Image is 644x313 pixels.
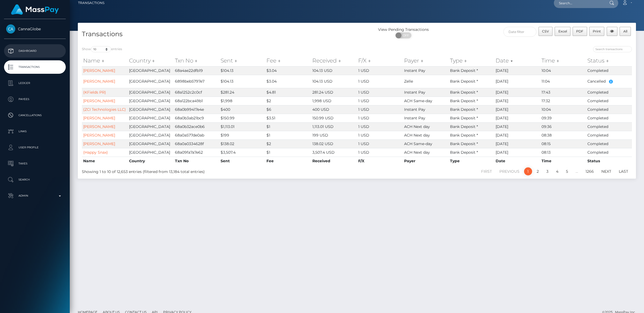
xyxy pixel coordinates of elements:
[586,55,632,66] th: Status: activate to sort column ascending
[494,131,540,139] td: [DATE]
[128,75,174,88] td: [GEOGRAPHIC_DATA]
[83,68,115,73] a: [PERSON_NAME]
[398,32,412,38] span: OFF
[573,27,587,36] button: PDF
[449,105,495,114] td: Bank Deposit *
[357,88,403,97] td: 1 USD
[357,105,403,114] td: 1 USD
[494,105,540,114] td: [DATE]
[540,148,586,157] td: 08:13
[265,122,311,131] td: $1
[4,157,66,170] a: Taxes
[265,105,311,114] td: $6
[404,79,413,84] span: Zelle
[404,98,432,103] span: ACH Same-day
[174,157,219,165] th: Txn No
[593,29,601,33] span: Print
[540,139,586,148] td: 08:15
[357,114,403,122] td: 1 USD
[449,122,495,131] td: Bank Deposit *
[311,131,357,139] td: 199 USD
[404,116,425,120] span: Instant Pay
[82,30,353,39] h4: Transactions
[174,75,219,88] td: 6898beb5797e7
[219,75,265,88] td: $104.13
[449,114,495,122] td: Bank Deposit *
[82,157,128,165] th: Name
[82,167,306,175] div: Showing 1 to 10 of 12,653 entries (filtered from 13,184 total entries)
[503,27,536,37] input: Date filter
[540,97,586,105] td: 17:32
[311,66,357,75] td: 104.13 USD
[4,44,66,58] a: Dashboard
[265,148,311,157] td: $1
[543,167,551,175] a: 3
[357,75,403,88] td: 1 USD
[83,79,115,84] a: [PERSON_NAME]
[311,88,357,97] td: 281.24 USD
[494,114,540,122] td: [DATE]
[449,139,495,148] td: Bank Deposit *
[265,55,311,66] th: Fee: activate to sort column ascending
[311,114,357,122] td: 150.99 USD
[555,27,570,36] button: Excel
[128,55,174,66] th: Country: activate to sort column ascending
[4,93,66,106] a: Payees
[219,66,265,75] td: $104.13
[404,68,425,73] span: Instant Pay
[311,122,357,131] td: 1,113.01 USD
[311,105,357,114] td: 400 USD
[494,75,540,88] td: [DATE]
[540,88,586,97] td: 17:43
[174,105,219,114] td: 68a0b99417e4e
[82,46,122,52] label: Show entries
[83,116,115,120] a: [PERSON_NAME]
[494,148,540,157] td: [DATE]
[174,88,219,97] td: 68a1252c2c0cf
[586,75,632,88] td: Cancelled
[6,143,64,152] p: User Profile
[540,105,586,114] td: 10:04
[6,63,64,71] p: Transactions
[174,131,219,139] td: 68a0a577de0ab
[128,139,174,148] td: [GEOGRAPHIC_DATA]
[128,148,174,157] td: [GEOGRAPHIC_DATA]
[174,148,219,157] td: 68a09fa7a7e62
[598,167,614,175] a: Next
[265,75,311,88] td: $3.04
[4,76,66,90] a: Ledger
[311,148,357,157] td: 3,507.4 USD
[128,105,174,114] td: [GEOGRAPHIC_DATA]
[357,66,403,75] td: 1 USD
[623,29,627,33] span: All
[540,66,586,75] td: 10:04
[11,4,59,15] img: MassPay Logo
[83,141,115,146] a: [PERSON_NAME]
[586,139,632,148] td: Completed
[540,157,586,165] th: Time
[540,75,586,88] td: 11:04
[311,157,357,165] th: Received
[219,148,265,157] td: $3,507.4
[404,124,430,129] span: ACH Next day
[219,55,265,66] th: Sent: activate to sort column ascending
[524,167,532,175] a: 1
[494,66,540,75] td: [DATE]
[311,55,357,66] th: Received: activate to sort column ascending
[4,173,66,186] a: Search
[6,160,64,168] p: Taxes
[589,27,605,36] button: Print
[83,133,115,138] a: [PERSON_NAME]
[586,97,632,105] td: Completed
[265,97,311,105] td: $2
[357,27,450,32] div: View Pending Transactions
[219,88,265,97] td: $281.24
[404,107,425,112] span: Instant Pay
[494,97,540,105] td: [DATE]
[357,131,403,139] td: 1 USD
[540,131,586,139] td: 08:38
[265,157,311,165] th: Fee
[83,98,115,103] a: [PERSON_NAME]
[404,133,430,138] span: ACH Next day
[494,139,540,148] td: [DATE]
